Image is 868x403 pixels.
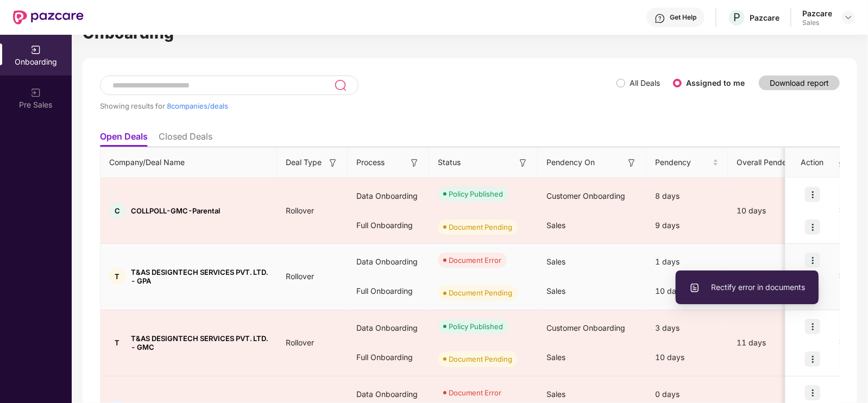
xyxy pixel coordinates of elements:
[449,354,512,364] div: Document Pending
[167,102,228,110] span: 8 companies/deals
[100,102,617,110] div: Showing results for
[546,389,565,399] span: Sales
[750,12,779,23] div: Pazcare
[546,156,595,168] span: Pendency On
[348,247,429,276] div: Data Onboarding
[844,13,853,22] img: svg+xml;base64,PHN2ZyBpZD0iRHJvcGRvd24tMzJ4MzIiIHhtbG5zPSJodHRwOi8vd3d3LnczLm9yZy8yMDAwL3N2ZyIgd2...
[449,222,512,232] div: Document Pending
[546,221,565,230] span: Sales
[670,13,696,22] div: Get Help
[646,247,728,276] div: 1 days
[109,268,125,285] div: T
[546,352,565,362] span: Sales
[546,191,625,200] span: Customer Onboarding
[30,87,41,98] img: svg+xml;base64,PHN2ZyB3aWR0aD0iMjAiIGhlaWdodD0iMjAiIHZpZXdCb3g9IjAgMCAyMCAyMCIgZmlsbD0ibm9uZSIgeG...
[409,158,420,168] img: svg+xml;base64,PHN2ZyB3aWR0aD0iMTYiIGhlaWdodD0iMTYiIHZpZXdCb3g9IjAgMCAxNiAxNiIgZmlsbD0ibm9uZSIgeG...
[277,272,323,281] span: Rollover
[100,131,148,147] li: Open Deals
[131,334,268,351] span: T&AS DESIGNTECH SERVICES PVT. LTD. - GMC
[630,78,660,87] label: All Deals
[131,268,268,285] span: T&AS DESIGNTECH SERVICES PVT. LTD. - GPA
[646,211,728,240] div: 9 days
[546,286,565,295] span: Sales
[646,313,728,343] div: 3 days
[655,13,665,24] img: svg+xml;base64,PHN2ZyBpZD0iSGVscC0zMngzMiIgeG1sbnM9Imh0dHA6Ly93d3cudzMub3JnLzIwMDAvc3ZnIiB3aWR0aD...
[728,148,820,178] th: Overall Pendency
[689,282,700,293] img: svg+xml;base64,PHN2ZyBpZD0iVXBsb2FkX0xvZ3MiIGRhdGEtbmFtZT0iVXBsb2FkIExvZ3MiIHhtbG5zPSJodHRwOi8vd3...
[159,131,212,147] li: Closed Deals
[438,156,461,168] span: Status
[805,253,820,268] img: icon
[449,387,501,398] div: Document Error
[646,181,728,211] div: 8 days
[805,219,820,235] img: icon
[449,321,503,332] div: Policy Published
[100,148,277,178] th: Company/Deal Name
[646,148,728,178] th: Pendency
[802,18,832,27] div: Sales
[348,276,429,306] div: Full Onboarding
[546,257,565,266] span: Sales
[728,205,820,217] div: 10 days
[805,187,820,202] img: icon
[646,276,728,306] div: 10 days
[356,156,385,168] span: Process
[646,343,728,372] div: 10 days
[728,337,820,349] div: 11 days
[277,206,323,215] span: Rollover
[449,188,503,199] div: Policy Published
[109,335,125,351] div: T
[328,158,338,168] img: svg+xml;base64,PHN2ZyB3aWR0aD0iMTYiIGhlaWdodD0iMTYiIHZpZXdCb3g9IjAgMCAxNiAxNiIgZmlsbD0ibm9uZSIgeG...
[805,385,820,400] img: icon
[733,11,740,24] span: P
[802,8,832,18] div: Pazcare
[785,148,840,178] th: Action
[13,10,84,24] img: New Pazcare Logo
[334,79,347,92] img: svg+xml;base64,PHN2ZyB3aWR0aD0iMjQiIGhlaWdodD0iMjUiIHZpZXdCb3g9IjAgMCAyNCAyNSIgZmlsbD0ibm9uZSIgeG...
[348,211,429,240] div: Full Onboarding
[109,203,125,219] div: C
[286,156,322,168] span: Deal Type
[655,156,710,168] span: Pendency
[626,158,637,168] img: svg+xml;base64,PHN2ZyB3aWR0aD0iMTYiIGhlaWdodD0iMTYiIHZpZXdCb3g9IjAgMCAxNiAxNiIgZmlsbD0ibm9uZSIgeG...
[686,78,745,87] label: Assigned to me
[348,181,429,211] div: Data Onboarding
[449,255,501,266] div: Document Error
[348,313,429,343] div: Data Onboarding
[546,323,625,332] span: Customer Onboarding
[30,45,41,55] img: svg+xml;base64,PHN2ZyB3aWR0aD0iMjAiIGhlaWdodD0iMjAiIHZpZXdCb3g9IjAgMCAyMCAyMCIgZmlsbD0ibm9uZSIgeG...
[759,75,840,90] button: Download report
[805,319,820,334] img: icon
[689,281,805,293] span: Rectify error in documents
[805,351,820,367] img: icon
[449,287,512,298] div: Document Pending
[277,338,323,347] span: Rollover
[348,343,429,372] div: Full Onboarding
[518,158,529,168] img: svg+xml;base64,PHN2ZyB3aWR0aD0iMTYiIGhlaWdodD0iMTYiIHZpZXdCb3g9IjAgMCAxNiAxNiIgZmlsbD0ibm9uZSIgeG...
[131,206,220,215] span: COLLPOLL-GMC-Parental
